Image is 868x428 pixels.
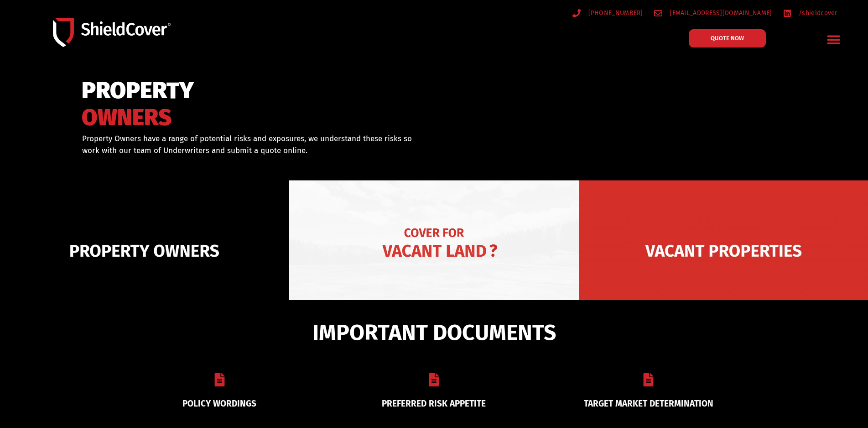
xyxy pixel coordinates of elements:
[82,133,422,156] p: Property Owners have a range of potential risks and exposures, we understand these risks so work ...
[182,398,256,409] a: POLICY WORDINGS
[312,324,556,341] span: IMPORTANT DOCUMENTS
[53,18,171,47] img: Shield-Cover-Underwriting-Australia-logo-full
[586,7,643,19] span: [PHONE_NUMBER]
[689,102,868,428] iframe: LiveChat chat widget
[654,7,772,19] a: [EMAIL_ADDRESS][DOMAIN_NAME]
[796,7,837,19] span: /shieldcover
[783,7,837,19] a: /shieldcover
[689,29,766,48] a: QUOTE NOW
[584,398,713,409] a: TARGET MARKET DETERMINATION
[711,35,744,41] span: QUOTE NOW
[823,29,845,50] div: Menu Toggle
[289,180,578,321] img: Vacant Land liability cover
[382,398,486,409] a: PREFERRED RISK APPETITE
[572,7,643,19] a: [PHONE_NUMBER]
[667,7,772,19] span: [EMAIL_ADDRESS][DOMAIN_NAME]
[82,81,194,100] span: PROPERTY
